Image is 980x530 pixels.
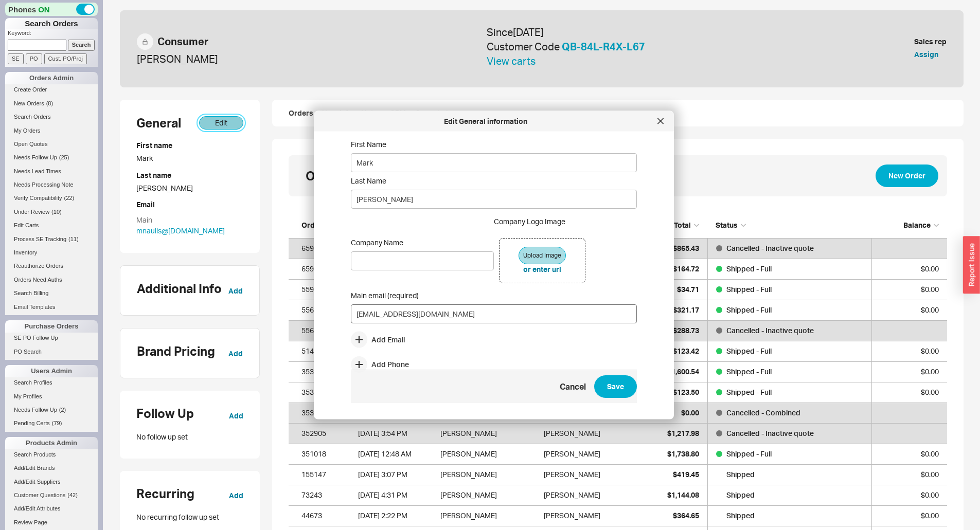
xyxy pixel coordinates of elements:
[301,259,353,279] div: 659174
[68,236,79,242] span: ( 11 )
[5,288,98,299] a: Search Billing
[301,464,353,485] div: 155147
[673,388,699,396] span: $123.50
[14,407,57,413] span: Needs Follow Up
[351,140,637,149] span: First Name
[289,362,947,382] a: 353680[DATE] 11:45 AM[PERSON_NAME][PERSON_NAME]$1,600.54Shipped - Full $0.00
[5,517,98,528] a: Review Page
[673,305,699,314] span: $321.17
[14,209,49,215] span: Under Review
[726,408,800,417] span: Cancelled - Combined
[5,391,98,402] a: My Profiles
[51,209,62,215] span: ( 10 )
[726,470,755,479] span: Shipped
[301,403,353,423] div: 353142
[351,153,637,172] input: First Name
[487,27,645,38] h3: Since [DATE]
[289,424,947,444] a: 352905[DATE] 3:54 PM[PERSON_NAME][PERSON_NAME]$1,217.98Cancelled - Inactive quote
[607,381,624,393] span: Save
[5,405,98,415] a: Needs Follow Up(2)
[5,418,98,429] a: Pending Certs(79)
[667,429,699,437] span: $1,217.98
[289,300,947,321] a: 556652[DATE] 3:44 PM[PERSON_NAME][PERSON_NAME]$321.17Shipped - Full $0.00
[14,420,50,426] span: Pending Certs
[5,437,98,449] div: Products Admin
[5,346,98,357] a: PO Search
[560,381,586,392] span: Cancel
[358,464,435,485] div: 11/11/12 3:07 PM
[289,259,947,280] a: 659174[DATE] 3:37 PM[PERSON_NAME][PERSON_NAME]$164.72Shipped - Full $0.00
[351,176,637,186] span: Last Name
[136,487,194,500] h1: Recurring
[523,264,561,275] button: or enter url
[726,305,772,314] span: Shipped - Full
[136,201,243,208] h5: Email
[726,244,814,252] span: Cancelled - Inactive quote
[888,170,925,182] span: New Order
[877,341,939,361] div: $0.00
[136,117,181,129] h1: General
[5,463,98,473] a: Add/Edit Brands
[877,361,939,382] div: $0.00
[301,444,353,464] div: 351018
[544,423,600,444] div: [PERSON_NAME]
[5,179,98,190] a: Needs Processing Note
[199,116,243,130] button: Edit
[361,108,382,118] a: Notes
[5,302,98,313] a: Email Templates
[301,238,353,259] div: 659805
[301,279,353,300] div: 559171
[726,367,772,376] span: Shipped - Full
[5,333,98,343] a: SE PO Follow Up
[59,154,69,160] span: ( 25 )
[440,485,539,505] div: [PERSON_NAME]
[228,286,243,296] button: Add
[440,464,539,485] div: [PERSON_NAME]
[301,361,353,382] div: 353680
[673,244,699,252] span: $865.43
[674,221,691,229] span: Total
[289,403,947,424] a: 353142[DATE] 12:57 PM[PERSON_NAME][PERSON_NAME]$0.00Cancelled - Combined
[301,221,331,229] span: Order ID
[358,444,435,464] div: 1/22/18 12:48 AM
[289,321,947,341] a: 556379[DATE] 3:21 PM[PERSON_NAME][PERSON_NAME]$288.73Cancelled - Inactive quote
[5,139,98,150] a: Open Quotes
[136,226,225,235] a: mnaulls@[DOMAIN_NAME]
[877,220,939,230] div: Balance
[44,53,87,64] input: Cust. PO/Proj
[667,490,699,499] span: $1,144.08
[358,485,435,505] div: 1/13/09 4:31 PM
[5,365,98,377] div: Users Admin
[14,236,66,242] span: Process SE Tracking
[5,377,98,388] a: Search Profiles
[289,465,947,485] a: 155147[DATE] 3:07 PM[PERSON_NAME][PERSON_NAME]$419.45Shipped $0.00
[440,423,539,444] div: [PERSON_NAME]
[301,382,353,403] div: 353474
[544,505,600,526] div: [PERSON_NAME]
[358,423,435,444] div: 1/29/18 3:54 PM
[440,505,539,526] div: [PERSON_NAME]
[390,108,406,118] a: CRM
[5,275,98,285] a: Orders Need Auths
[289,506,947,526] a: 44673[DATE] 2:22 PM[PERSON_NAME][PERSON_NAME]$364.65Shipped $0.00
[14,100,44,106] span: New Orders
[414,108,461,118] a: Commissions
[371,359,409,370] div: Add Phone
[14,492,65,498] span: Customer Questions
[667,449,699,458] span: $1,738.80
[877,259,939,279] div: $0.00
[301,423,353,444] div: 352905
[5,3,98,16] div: Phones
[726,490,755,499] span: Shipped
[5,220,98,231] a: Edit Carts
[228,349,243,359] button: Add
[5,112,98,122] a: Search Orders
[67,492,78,498] span: ( 42 )
[594,376,637,398] button: Save
[351,291,637,300] span: Main email (required)
[877,382,939,403] div: $0.00
[877,279,939,300] div: $0.00
[137,282,222,295] h1: Additional Info
[229,490,243,501] button: Add
[440,444,539,464] div: [PERSON_NAME]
